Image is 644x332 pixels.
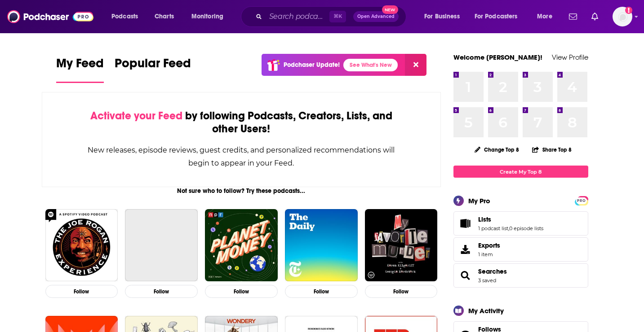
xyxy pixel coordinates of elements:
span: Open Advanced [357,14,395,19]
span: Podcasts [111,10,138,23]
a: Charts [149,9,179,24]
span: Popular Feed [115,56,191,76]
button: Follow [365,285,438,298]
button: open menu [531,9,564,24]
button: Share Top 8 [532,141,572,158]
span: For Podcasters [475,10,518,23]
a: Lists [457,217,475,230]
div: Search podcasts, credits, & more... [249,6,415,27]
p: Podchaser Update! [284,61,340,69]
span: Exports [457,243,475,256]
button: Show profile menu [613,7,632,26]
a: Popular Feed [115,56,191,83]
a: PRO [576,197,587,204]
a: Exports [453,237,588,262]
button: Change Top 8 [469,144,525,155]
a: Searches [478,267,507,275]
a: 1 podcast list [478,225,508,232]
img: The Joe Rogan Experience [45,209,118,282]
svg: Add a profile image [625,7,632,14]
button: Follow [125,285,198,298]
a: View Profile [552,53,588,61]
img: My Favorite Murder with Karen Kilgariff and Georgia Hardstark [365,209,438,282]
span: , [508,225,509,232]
img: Podchaser - Follow, Share and Rate Podcasts [7,8,93,25]
span: Lists [478,215,491,223]
a: Lists [478,215,543,223]
a: See What's New [343,59,398,71]
a: 3 saved [478,277,496,284]
span: Exports [478,241,500,249]
span: More [537,10,552,23]
a: My Feed [56,56,104,83]
a: Show notifications dropdown [588,9,602,24]
div: My Pro [468,197,490,205]
button: Open AdvancedNew [353,11,399,22]
div: Not sure who to follow? Try these podcasts... [42,187,441,195]
div: New releases, episode reviews, guest credits, and personalized recommendations will begin to appe... [87,144,396,170]
img: User Profile [613,7,632,26]
span: 1 item [478,251,500,258]
button: Follow [285,285,358,298]
button: Follow [45,285,118,298]
button: open menu [418,9,471,24]
span: ⌘ K [329,11,346,22]
span: PRO [576,197,587,204]
div: My Activity [468,306,504,315]
a: Create My Top 8 [453,166,588,178]
span: Lists [453,211,588,236]
button: open menu [105,9,150,24]
span: Logged in as christinasburch [613,7,632,26]
a: 0 episode lists [509,225,543,232]
a: Searches [457,269,475,282]
span: My Feed [56,56,104,76]
a: This American Life [125,209,198,282]
input: Search podcasts, credits, & more... [266,9,329,24]
button: open menu [469,9,531,24]
span: Activate your Feed [90,109,182,122]
img: The Daily [285,209,358,282]
span: Searches [453,263,588,288]
div: by following Podcasts, Creators, Lists, and other Users! [87,109,396,135]
img: Planet Money [205,209,278,282]
span: New [382,5,398,14]
span: Charts [155,10,174,23]
a: Show notifications dropdown [565,9,581,24]
span: For Business [424,10,460,23]
a: Welcome [PERSON_NAME]! [453,53,542,61]
button: open menu [185,9,235,24]
span: Monitoring [191,10,223,23]
button: Follow [205,285,278,298]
